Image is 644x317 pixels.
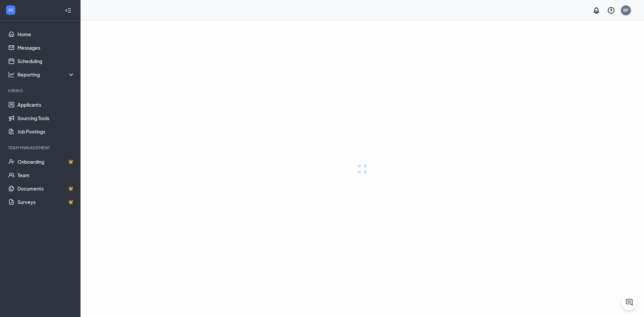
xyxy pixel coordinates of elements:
[17,98,75,111] a: Applicants
[17,182,75,195] a: DocumentsCrown
[8,71,15,78] svg: Analysis
[8,88,73,94] div: Hiring
[623,7,629,13] div: BP
[8,145,73,151] div: Team Management
[17,111,75,125] a: Sourcing Tools
[17,125,75,138] a: Job Postings
[17,71,75,78] div: Reporting
[621,294,637,310] button: ChatActive
[17,41,75,54] a: Messages
[65,7,71,14] svg: Collapse
[592,6,600,14] svg: Notifications
[17,195,75,209] a: SurveysCrown
[17,28,75,41] a: Home
[7,7,14,13] svg: WorkstreamLogo
[17,54,75,68] a: Scheduling
[17,155,75,168] a: OnboardingCrown
[17,168,75,182] a: Team
[625,298,633,306] svg: ChatActive
[607,6,615,14] svg: QuestionInfo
